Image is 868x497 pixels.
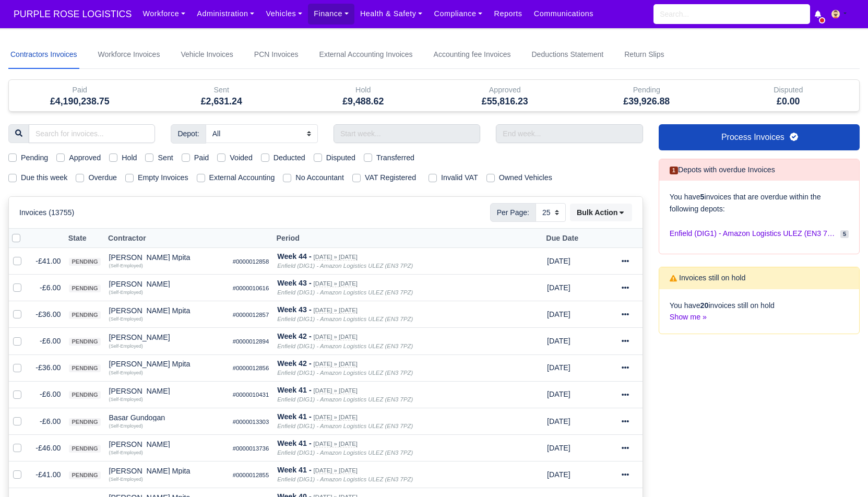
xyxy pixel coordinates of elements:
[109,360,224,368] div: [PERSON_NAME] Mpita
[109,307,224,314] div: [PERSON_NAME] Mpita
[840,230,849,238] span: 5
[8,4,137,25] a: PURPLE ROSE LOGISTICS
[30,275,65,301] td: -£6.00
[69,445,100,453] span: pending
[499,172,552,184] label: Owned Vehicles
[547,337,570,345] span: 1 month from now
[528,4,600,24] a: Communications
[17,84,143,96] div: Paid
[529,41,605,69] a: Deductions Statement
[159,96,285,107] h5: £2,631.24
[30,328,65,354] td: -£6.00
[496,124,643,143] input: End week...
[233,392,269,398] small: #0000010431
[670,228,836,240] span: Enfield (DIG1) - Amazon Logistics ULEZ (EN3 7PZ)
[718,80,860,111] div: Disputed
[109,280,224,288] div: [PERSON_NAME]
[30,354,65,381] td: -£36.00
[326,152,355,164] label: Disputed
[233,312,269,318] small: #0000012857
[295,172,344,184] label: No Accountant
[314,254,358,261] small: [DATE] » [DATE]
[277,252,311,261] strong: Week 44 -
[659,124,860,150] a: Process Invoices
[19,208,74,217] h6: Invoices (13755)
[69,152,101,164] label: Approved
[300,96,426,107] h5: £9,488.62
[109,423,143,429] small: (Self-Employed)
[334,124,480,143] input: Start week...
[442,84,568,96] div: Approved
[109,263,143,268] small: (Self-Employed)
[109,254,224,261] div: [PERSON_NAME] Mpita
[314,334,358,340] small: [DATE] » [DATE]
[670,165,775,174] h6: Depots with overdue Invoices
[109,397,143,402] small: (Self-Employed)
[277,332,311,340] strong: Week 42 -
[109,344,143,349] small: (Self-Employed)
[726,84,852,96] div: Disputed
[277,423,413,429] i: Enfield (DIG1) - Amazon Logistics ULEZ (EN3 7PZ)
[8,41,79,69] a: Contractors Invoices
[277,439,311,447] strong: Week 41 -
[314,467,358,474] small: [DATE] » [DATE]
[29,124,155,143] input: Search for invoices...
[277,412,311,421] strong: Week 41 -
[8,4,137,25] span: PURPLE ROSE LOGISTICS
[105,229,229,248] th: Contractor
[622,41,666,69] a: Return Slips
[670,167,678,174] span: 1
[233,445,269,452] small: #0000013736
[584,84,710,96] div: Pending
[109,290,143,295] small: (Self-Employed)
[159,84,285,96] div: Sent
[109,414,224,421] div: Basar Gundogan
[584,96,710,107] h5: £39,926.88
[547,283,570,292] span: 1 month from now
[547,257,570,265] span: 1 month from now
[277,370,413,376] i: Enfield (DIG1) - Amazon Logistics ULEZ (EN3 7PZ)
[30,408,65,434] td: -£6.00
[233,338,269,345] small: #0000012894
[158,152,173,164] label: Sent
[233,472,269,478] small: #0000012855
[441,172,478,184] label: Invalid VAT
[65,229,104,248] th: State
[354,4,429,24] a: Health & Safety
[233,365,269,371] small: #0000012856
[88,172,117,184] label: Overdue
[726,96,852,107] h5: £0.00
[273,229,543,248] th: Period
[209,172,275,184] label: External Accounting
[230,152,253,164] label: Voided
[69,471,100,479] span: pending
[670,191,849,215] p: You have invoices that are overdue within the following depots:
[109,334,224,341] div: [PERSON_NAME]
[69,258,100,266] span: pending
[252,41,301,69] a: PCN Invoices
[21,152,48,164] label: Pending
[30,248,65,275] td: -£41.00
[69,338,100,346] span: pending
[570,204,632,221] button: Bulk Action
[700,301,709,310] strong: 20
[547,363,570,372] span: 1 month from now
[700,193,705,201] strong: 5
[277,476,413,482] i: Enfield (DIG1) - Amazon Logistics ULEZ (EN3 7PZ)
[292,80,434,111] div: Hold
[69,364,100,372] span: pending
[432,41,513,69] a: Accounting fee Invoices
[277,305,311,314] strong: Week 43 -
[314,280,358,287] small: [DATE] » [DATE]
[109,467,224,475] div: [PERSON_NAME] Mpita
[109,387,224,395] div: [PERSON_NAME]
[109,441,224,448] div: [PERSON_NAME]
[194,152,209,164] label: Paid
[314,414,358,421] small: [DATE] » [DATE]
